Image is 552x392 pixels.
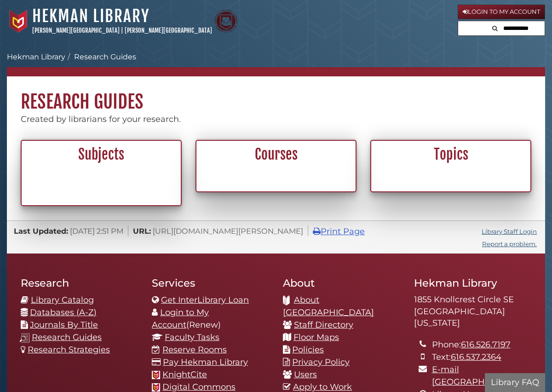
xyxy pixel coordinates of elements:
a: Policies [292,345,324,355]
span: Created by librarians for your research. [21,114,181,124]
button: Library FAQ [485,373,545,392]
li: Phone: [432,339,531,351]
h2: Research [21,277,138,289]
img: research-guides-icon-white_37x37.png [20,333,29,343]
a: Journals By Title [30,320,98,330]
a: Hekman Library [7,52,65,61]
span: [URL][DOMAIN_NAME][PERSON_NAME] [153,226,303,236]
img: Calvin favicon logo [152,371,160,379]
nav: breadcrumb [7,52,545,76]
img: Calvin University [7,10,30,33]
li: (Renew) [152,306,269,331]
a: Login to My Account [458,5,545,19]
a: E-mail [GEOGRAPHIC_DATA] [432,364,523,387]
button: Search [489,21,500,34]
h2: About [283,277,400,289]
a: Library Staff Login [482,228,537,235]
h2: Topics [376,146,525,163]
a: Staff Directory [294,320,353,330]
i: Print Page [313,227,321,236]
a: 616.526.7197 [461,340,511,350]
h2: Courses [201,146,351,163]
a: Research Guides [74,52,136,61]
a: Floor Maps [293,332,339,342]
li: Text: [432,351,531,363]
span: URL: [133,226,151,236]
a: Report a problem. [482,240,537,248]
a: About [GEOGRAPHIC_DATA] [283,295,374,317]
a: Digital Commons [162,382,236,392]
a: Apply to Work [293,382,352,392]
img: Calvin favicon logo [152,383,160,392]
a: Privacy Policy [292,357,350,367]
a: [PERSON_NAME][GEOGRAPHIC_DATA] [32,27,120,34]
h2: Services [152,277,269,289]
a: 616.537.2364 [451,352,501,362]
a: [PERSON_NAME][GEOGRAPHIC_DATA] [125,27,212,34]
span: [DATE] 2:51 PM [70,226,123,236]
a: Hekman Library [32,6,149,26]
a: Reserve Rooms [162,345,227,355]
h2: Hekman Library [414,277,531,289]
a: Research Guides [32,332,102,342]
a: Get InterLibrary Loan [161,295,249,305]
a: KnightCite [162,369,207,380]
a: Faculty Tasks [165,332,219,342]
a: Databases (A-Z) [30,307,97,317]
img: Calvin Theological Seminary [214,10,237,33]
a: Login to My Account [152,307,209,330]
span: | [121,27,123,34]
a: Library Catalog [31,295,94,305]
span: Last Updated: [14,226,68,236]
h1: Research Guides [7,76,545,113]
a: Users [294,369,317,380]
a: Research Strategies [28,345,110,355]
i: Search [492,25,498,31]
address: 1855 Knollcrest Circle SE [GEOGRAPHIC_DATA][US_STATE] [414,294,531,329]
a: Pay Hekman Library [163,357,248,367]
h2: Subjects [27,146,176,163]
a: Print Page [313,226,365,236]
